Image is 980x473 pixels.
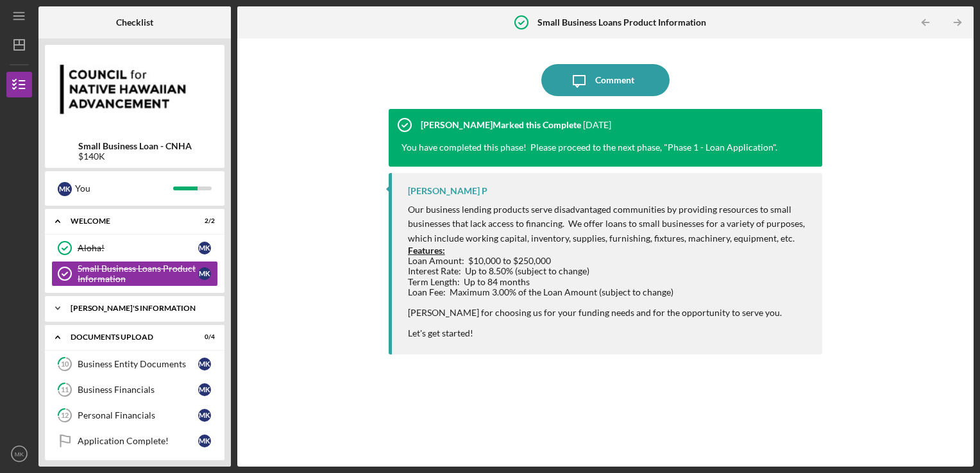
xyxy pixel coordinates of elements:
button: MK [6,441,32,467]
tspan: 11 [61,386,69,394]
div: M K [198,383,211,396]
div: [PERSON_NAME]'S INFORMATION [71,304,208,312]
a: Aloha!MK [51,235,218,261]
strong: Features: [408,245,445,256]
div: Application Complete! [78,436,198,446]
div: Aloha! [78,243,198,253]
div: DOCUMENTS UPLOAD [71,333,183,341]
img: Product logo [45,51,224,128]
a: Small Business Loans Product InformationMK [51,261,218,286]
div: $140K [78,151,192,162]
div: Personal Financials [78,410,198,420]
span: Loan Amount: $10,000 to $250,000 [408,255,551,266]
div: Business Financials [78,385,198,395]
div: [PERSON_NAME] P [408,186,487,196]
button: Comment [541,64,670,96]
div: Business Entity Documents [78,359,198,369]
div: [PERSON_NAME] for choosing us for your funding needs and for the opportunity to serve you. [408,308,810,318]
div: WELCOME [71,217,183,225]
a: Application Complete!MK [51,428,218,454]
b: Small Business Loan - CNHA [78,141,192,151]
span: Term Length: Up to 84 months [408,276,530,287]
a: 11Business FinancialsMK [51,377,218,402]
div: You have completed this phase! Please proceed to the next phase, "Phase 1 - Loan Application". [401,141,777,154]
div: M K [198,435,211,447]
time: 2025-07-14 17:28 [583,120,611,130]
b: Small Business Loans Product Information [537,17,706,28]
a: 10Business Entity DocumentsMK [51,351,218,377]
div: 2 / 2 [192,217,215,225]
div: Let's get started! [408,328,810,338]
span: Interest Rate: Up to 8.50% (subject to change) [408,265,589,276]
div: M K [58,182,72,196]
a: 12Personal FinancialsMK [51,402,218,428]
tspan: 10 [61,360,69,369]
div: M K [198,242,211,254]
div: You [75,178,173,199]
span: Loan Fee: Maximum 3.00% of the Loan Amount (subject to change) [408,286,673,297]
div: Comment [595,64,634,96]
div: M K [198,358,211,370]
b: Checklist [116,17,153,28]
div: Small Business Loans Product Information [78,263,198,284]
div: 0 / 4 [192,333,215,341]
span: Our business lending products serve disadvantaged communities by providing resources to small bus... [408,204,805,244]
div: M K [198,409,211,422]
div: [PERSON_NAME] Marked this Complete [421,120,581,130]
text: MK [15,451,24,458]
div: M K [198,267,211,280]
tspan: 12 [61,411,69,420]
